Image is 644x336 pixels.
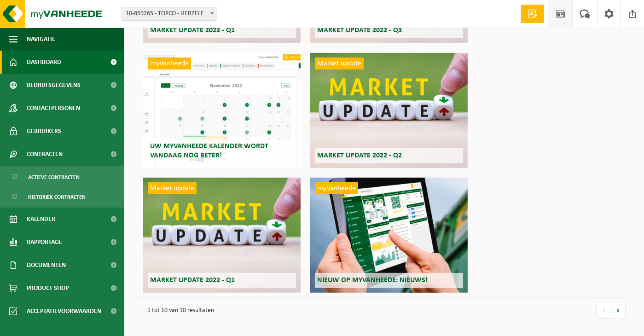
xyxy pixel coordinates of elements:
[27,28,55,51] span: Navigatie
[315,58,364,70] span: Market update
[315,182,358,194] span: myVanheede
[143,303,587,319] p: 1 tot 10 van 10 resultaten
[150,143,268,159] span: Uw myVanheede kalender wordt vandaag nog beter!
[317,152,402,159] span: Market update 2022 - Q2
[27,97,80,120] span: Contactpersonen
[122,7,217,20] span: 10-859265 - TOPCO - HERZELE
[150,277,235,284] span: Market update 2022 - Q1
[597,302,611,319] a: vorige
[310,53,468,168] a: Market update Market update 2022 - Q2
[611,302,626,319] a: volgende
[148,182,197,194] span: Market update
[150,27,235,34] span: Market update 2023 - Q1
[122,7,217,21] span: 10-859265 - TOPCO - HERZELE
[317,27,402,34] span: Market update 2022 - Q3
[27,231,62,254] span: Rapportage
[317,277,428,284] span: Nieuw op myVanheede: Nieuws!
[310,178,468,293] a: myVanheede Nieuw op myVanheede: Nieuws!
[2,168,122,185] a: Actieve contracten
[27,254,66,277] span: Documenten
[27,74,81,97] span: Bedrijfsgegevens
[27,208,55,231] span: Kalender
[28,188,86,206] span: Historiek contracten
[143,53,301,168] a: myVanheede Uw myVanheede kalender wordt vandaag nog beter!
[148,58,191,70] span: myVanheede
[27,143,63,166] span: Contracten
[27,277,69,300] span: Product Shop
[28,168,80,186] span: Actieve contracten
[143,178,301,293] a: Market update Market update 2022 - Q1
[27,300,101,323] span: Acceptatievoorwaarden
[27,120,61,143] span: Gebruikers
[2,188,122,205] a: Historiek contracten
[27,51,61,74] span: Dashboard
